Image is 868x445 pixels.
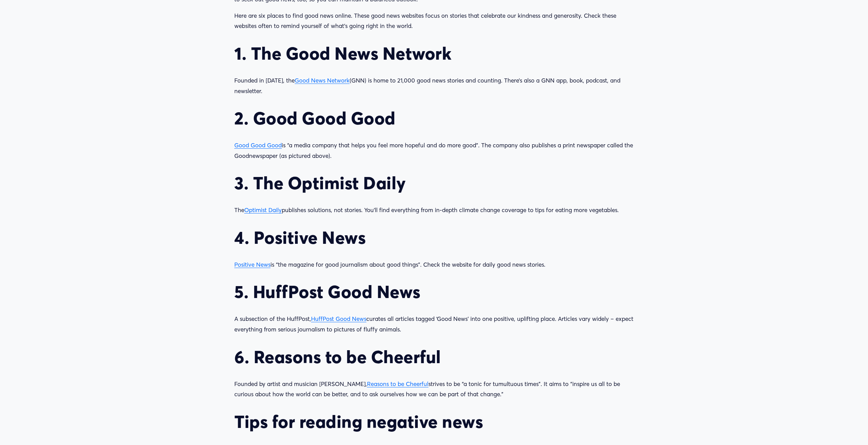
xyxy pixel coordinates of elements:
h2: 2. Good Good Good [234,108,634,129]
h2: 5. HuffPost Good News [234,281,634,302]
h2: 3. The Optimist Daily [234,173,634,193]
a: HuffPost Good News [311,315,366,322]
p: is “a media company that helps you feel more hopeful and do more good”. The company also publishe... [234,140,634,161]
a: Reasons to be Cheerful [367,380,428,387]
p: The publishes solutions, not stories. You’ll find everything from in-depth climate change coverag... [234,205,634,216]
p: Founded in [DATE], the (GNN) is home to 21,000 good news stories and counting. There’s also a GNN... [234,75,634,96]
p: is “the magazine for good journalism about good things”. Check the website for daily good news st... [234,259,634,270]
h2: Tips for reading negative news [234,411,634,432]
a: Positive News [234,261,270,268]
p: Here are six places to find good news online. These good news websites focus on stories that cele... [234,11,634,31]
a: Good Good Good [234,142,282,149]
a: Good News Network [295,77,350,84]
h2: 4. Positive News [234,227,634,248]
p: Founded by artist and musician [PERSON_NAME], strives to be “a tonic for tumultuous times”. It ai... [234,379,634,400]
p: A subsection of the HuffPost, curates all articles tagged ‘Good News’ into one positive, upliftin... [234,314,634,335]
h2: 6. Reasons to be Cheerful [234,346,634,367]
h2: 1. The Good News Network [234,43,634,64]
a: Optimist Daily [244,206,282,213]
